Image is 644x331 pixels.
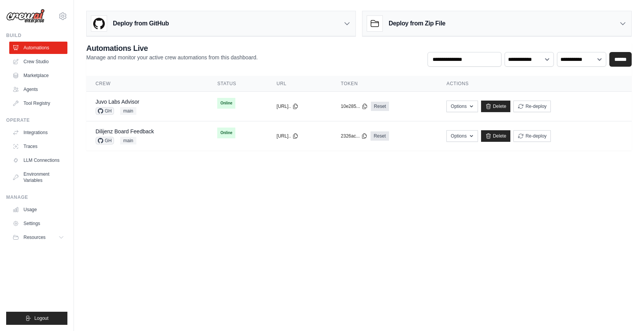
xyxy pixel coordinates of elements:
[9,83,67,96] a: Agents
[446,130,478,142] button: Options
[9,55,67,68] a: Crew Studio
[481,101,511,112] a: Delete
[389,19,445,28] h3: Deploy from Zip File
[341,103,368,109] button: 10e285...
[371,131,389,141] a: Reset
[6,312,67,325] button: Logout
[96,128,154,134] a: Dilijenz Board Feedback
[91,16,107,31] img: GitHub Logo
[208,76,267,92] th: Status
[332,76,438,92] th: Token
[9,126,67,139] a: Integrations
[120,107,136,115] span: main
[34,315,49,321] span: Logout
[341,133,367,139] button: 2326ac...
[6,32,67,39] div: Build
[9,154,67,166] a: LLM Connections
[9,217,67,230] a: Settings
[437,76,632,92] th: Actions
[6,9,45,24] img: Logo
[9,203,67,216] a: Usage
[86,43,258,54] h2: Automations Live
[120,137,136,144] span: main
[6,117,67,123] div: Operate
[86,54,258,61] p: Manage and monitor your active crew automations from this dashboard.
[6,194,67,200] div: Manage
[9,97,67,109] a: Tool Registry
[371,102,389,111] a: Reset
[267,76,332,92] th: URL
[446,101,478,112] button: Options
[23,234,45,240] span: Resources
[9,168,67,187] a: Environment Variables
[86,76,208,92] th: Crew
[217,98,235,109] span: Online
[513,130,551,142] button: Re-deploy
[217,128,235,138] span: Online
[96,99,139,105] a: Juvo Labs Advisor
[481,130,511,142] a: Delete
[9,231,67,244] button: Resources
[513,101,551,112] button: Re-deploy
[9,140,67,153] a: Traces
[9,42,67,54] a: Automations
[9,69,67,82] a: Marketplace
[113,19,169,28] h3: Deploy from GitHub
[96,137,114,144] span: GH
[96,107,114,115] span: GH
